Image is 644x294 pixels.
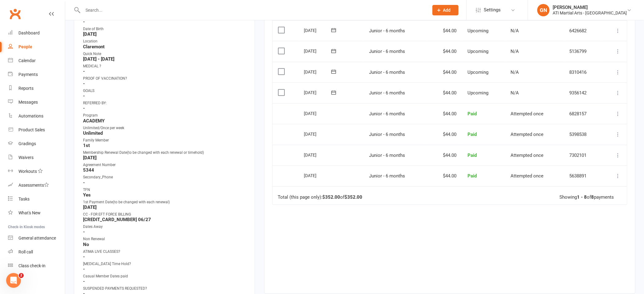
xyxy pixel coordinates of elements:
span: Junior - 6 months [369,132,405,137]
strong: Claremont [83,44,247,50]
div: Agreement Number [83,162,247,168]
td: 9356142 [564,82,602,103]
div: Total (this page only): of [278,195,363,200]
div: Family Member [83,137,247,143]
span: N/A [511,49,519,54]
div: GOALS [83,88,247,94]
div: People [18,44,32,49]
a: What's New [8,206,65,220]
strong: $352.00 [345,194,363,200]
span: Attempted once [511,153,543,158]
td: 5638891 [564,165,602,186]
div: What's New [18,210,41,215]
strong: [CREDIT_CARD_NUMBER] 06/27 [83,217,247,222]
span: N/A [511,28,519,34]
strong: [DATE] [83,31,247,37]
strong: - [83,254,247,260]
div: [DATE] [304,67,332,77]
strong: 5344 [83,167,247,173]
strong: - [83,266,247,272]
div: Roll call [18,249,33,254]
div: Dashboard [18,30,40,35]
div: TFN [83,187,247,193]
a: People [8,40,65,54]
td: 6828157 [564,103,602,124]
div: Casual Member Dates paid [83,273,247,279]
span: Attempted once [511,111,543,117]
div: Date of Birth [83,26,247,32]
div: [DATE] [304,88,332,97]
strong: 8 [591,194,594,200]
div: Class check-in [18,263,46,268]
span: Attempted once [511,132,543,137]
span: Settings [484,3,501,17]
span: Upcoming [468,70,489,75]
div: GN [537,4,550,16]
span: Upcoming [468,28,489,34]
a: Workouts [8,165,65,178]
div: Workouts [18,169,37,174]
td: $44.00 [427,103,462,124]
div: [PERSON_NAME] [553,5,627,10]
span: Add [443,8,451,13]
span: Junior - 6 months [369,111,405,117]
span: N/A [511,70,519,75]
a: General attendance kiosk mode [8,231,65,245]
span: N/A [511,90,519,96]
span: Attempted once [511,173,543,179]
strong: - [83,19,247,25]
strong: 1 - 8 [577,194,587,200]
td: 8310416 [564,62,602,83]
td: $44.00 [427,62,462,83]
a: Roll call [8,245,65,259]
div: Product Sales [18,127,45,132]
div: Gradings [18,141,36,146]
div: ATI Martial Arts - [GEOGRAPHIC_DATA] [553,10,627,16]
td: $44.00 [427,165,462,186]
div: Unlimited/Once per week [83,125,247,131]
div: PROOF OF VACCINATION? [83,76,247,81]
div: Assessments [18,183,49,188]
td: $44.00 [427,145,462,166]
button: Add [432,5,459,15]
span: Junior - 6 months [369,28,405,34]
strong: [DATE] [83,155,247,161]
a: Automations [8,109,65,123]
strong: Yes [83,192,247,198]
strong: - [83,81,247,86]
a: Tasks [8,192,65,206]
span: Paid [468,111,477,117]
div: Waivers [18,155,34,160]
div: SUSPENDED PAYMENTS REQUESTED? [83,286,247,292]
div: Quick Note [83,51,247,57]
div: 1st Payment Date(to be changed with each renewal) [83,199,247,205]
span: Junior - 6 months [369,153,405,158]
a: Calendar [8,54,65,68]
td: 5136799 [564,41,602,62]
strong: 1st [83,143,247,148]
div: [DATE] [304,109,332,118]
div: Automations [18,113,43,118]
iframe: Intercom live chat [6,273,21,288]
td: $44.00 [427,41,462,62]
div: Non Renewal [83,236,247,242]
td: $44.00 [427,124,462,145]
a: Clubworx [7,6,23,22]
div: REFERRED BY: [83,100,247,106]
span: Upcoming [468,90,489,96]
a: Class kiosk mode [8,259,65,273]
div: Messages [18,100,38,105]
div: Calendar [18,58,36,63]
strong: Unlimited [83,130,247,136]
div: [DATE] [304,26,332,35]
span: Upcoming [468,49,489,54]
input: Search... [81,6,424,14]
div: Reports [18,86,34,91]
span: Junior - 6 months [369,70,405,75]
div: Program [83,113,247,118]
span: Paid [468,153,477,158]
div: [DATE] [304,171,332,180]
span: Junior - 6 months [369,90,405,96]
div: Payments [18,72,38,77]
div: General attendance [18,236,56,240]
